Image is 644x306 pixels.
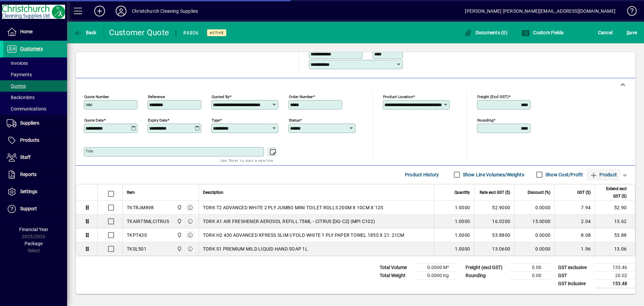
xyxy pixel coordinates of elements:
a: Reports [3,166,67,183]
span: Custom Fields [522,30,564,35]
span: Quantity [454,189,470,196]
div: 53.8800 [478,232,510,238]
td: 0.0000 M³ [417,263,457,271]
a: Quotes [3,80,67,92]
td: Total Volume [376,263,417,271]
mat-label: Quote number [84,94,109,99]
mat-label: Expiry date [148,118,167,122]
a: Communications [3,103,67,115]
a: Invoices [3,57,67,69]
span: Backorders [7,95,35,100]
td: 52.90 [595,201,635,215]
button: Documents (0) [462,27,509,39]
span: Suppliers [20,120,39,126]
span: Invoices [7,60,28,66]
app-page-header-button: Back [67,27,104,39]
span: Discount (%) [528,189,550,196]
span: GST ($) [577,189,591,196]
td: 20.02 [595,271,635,279]
div: [PERSON_NAME] [PERSON_NAME][EMAIL_ADDRESS][DOMAIN_NAME] [465,6,615,16]
span: Products [20,137,39,143]
mat-label: Quote date [84,118,104,122]
div: 13.0600 [478,246,510,252]
span: Christchurch Cleaning Supplies Ltd [175,218,183,225]
td: Total Weight [376,271,417,279]
td: 53.88 [595,228,635,242]
td: 2.04 [554,215,595,228]
label: Show Cost/Profit [544,171,583,178]
a: Staff [3,149,67,166]
mat-label: Order number [289,94,313,99]
span: Quotes [7,83,26,89]
div: Customer Quote [109,27,169,38]
span: Rate excl GST ($) [480,189,510,196]
button: Cancel [596,27,614,39]
td: 8.08 [554,228,595,242]
span: Settings [20,189,37,194]
a: Home [3,24,67,40]
span: TORK A1 AIR FRESHENER AEROSOL REFILL 75ML - CITRUS [DG-C2] (MPI C102) [203,218,375,225]
mat-label: Status [289,118,300,122]
span: Extend excl GST ($) [599,185,627,200]
span: Back [74,30,97,35]
mat-label: Freight (excl GST) [477,94,508,99]
td: 7.94 [554,201,595,215]
span: Christchurch Cleaning Supplies Ltd [175,204,183,211]
span: Payments [7,72,32,77]
span: ave [627,27,637,38]
span: S [627,30,629,35]
td: 13.06 [595,242,635,256]
td: GST [555,271,595,279]
td: Freight (excl GST) [462,263,509,271]
a: Settings [3,183,67,200]
mat-hint: Use 'Enter' to start a new line [220,157,273,164]
span: Christchurch Cleaning Supplies Ltd [175,231,183,239]
div: 52.9000 [478,204,510,211]
span: Product History [405,169,439,180]
div: TKTRJM898 [127,204,154,211]
span: TORK T2 ADVANCED WHITE 2 PLY JUMBO MINI TOILET ROLLS 200M X 10CM X 12S [203,204,383,211]
mat-label: Rounding [477,118,493,122]
button: Product [586,169,620,181]
button: Custom Fields [520,27,566,39]
div: TKPT430 [127,232,147,238]
div: TKAIR75MLCITRUS [127,218,169,225]
label: Show Line Volumes/Weights [462,171,524,178]
span: Support [20,206,37,211]
span: TORK S1 PREMIUM MILD LIQUID HAND SOAP 1L [203,246,308,252]
span: 1.0000 [455,204,470,211]
td: Rounding [462,271,509,279]
button: Add [89,5,110,17]
a: Support [3,201,67,217]
td: 0.0000 [514,228,554,242]
a: Suppliers [3,115,67,132]
span: Package [24,241,43,246]
button: Back [72,27,98,39]
mat-label: Reference [148,94,165,99]
td: 0.0000 [514,242,554,256]
div: 16.0200 [478,218,510,225]
mat-label: Title [86,149,93,154]
span: 1.0000 [455,246,470,252]
span: 1.0000 [455,218,470,225]
span: Product [590,169,617,180]
span: Documents (0) [464,30,507,35]
td: 153.48 [595,279,635,288]
mat-label: Type [212,118,220,122]
td: GST exclusive [555,263,595,271]
td: 13.62 [595,215,635,228]
span: Home [20,29,33,34]
div: #4806 [183,28,199,38]
td: 133.46 [595,263,635,271]
a: Backorders [3,92,67,103]
span: Cancel [598,27,613,38]
span: TORK H2 430 ADVANCED XPRESS SLIM I/FOLD WHITE 1 PLY PAPER TOWEL 185S X 21: 21CM [203,232,405,238]
td: 0.0000 Kg [417,271,457,279]
span: Item [127,189,135,196]
a: Payments [3,69,67,80]
td: 1.96 [554,242,595,256]
span: 1.0000 [455,232,470,238]
button: Save [625,27,639,39]
div: Christchurch Cleaning Supplies [132,6,198,16]
span: Financial Year [19,227,48,232]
